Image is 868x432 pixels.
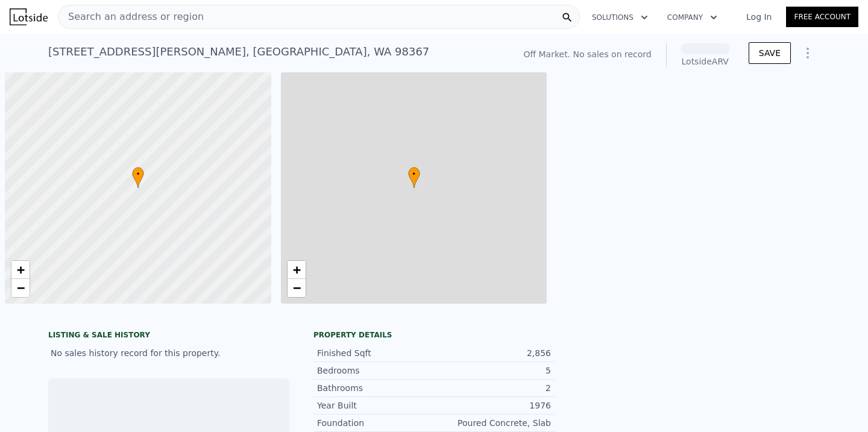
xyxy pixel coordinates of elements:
[434,382,551,394] div: 2
[434,399,551,412] div: 1976
[10,8,48,25] img: Lotside
[288,261,306,279] a: Zoom in
[17,262,25,277] span: +
[317,347,434,359] div: Finished Sqft
[11,279,30,297] a: Zoom out
[292,280,300,295] span: −
[292,262,300,277] span: +
[582,7,658,28] button: Solutions
[317,365,434,377] div: Bedrooms
[132,169,144,180] span: •
[317,417,434,429] div: Foundation
[408,167,420,188] div: •
[523,48,651,60] div: Off Market. No sales on record
[434,347,551,359] div: 2,856
[732,11,786,23] a: Log In
[313,330,555,340] div: Property details
[58,10,204,24] span: Search an address or region
[434,365,551,377] div: 5
[48,330,289,342] div: LISTING & SALE HISTORY
[11,261,30,279] a: Zoom in
[48,43,429,60] div: [STREET_ADDRESS][PERSON_NAME] , [GEOGRAPHIC_DATA] , WA 98367
[132,167,144,188] div: •
[434,417,551,429] div: Poured Concrete, Slab
[317,382,434,394] div: Bathrooms
[408,169,420,180] span: •
[48,342,289,364] div: No sales history record for this property.
[786,7,858,27] a: Free Account
[796,41,820,65] button: Show Options
[17,280,25,295] span: −
[681,55,729,67] div: Lotside ARV
[749,42,791,64] button: SAVE
[317,399,434,412] div: Year Built
[658,7,727,28] button: Company
[288,279,306,297] a: Zoom out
